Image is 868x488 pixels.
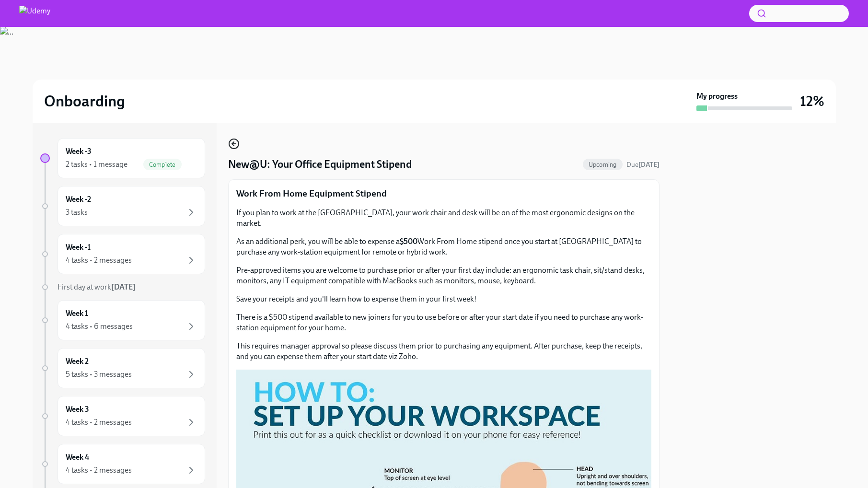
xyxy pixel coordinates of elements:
h6: Week 4 [66,452,89,463]
p: Work From Home Equipment Stipend [236,187,651,200]
div: 4 tasks • 2 messages [66,417,132,428]
p: As an additional perk, you will be able to expense a Work From Home stipend once you start at [GE... [236,236,651,257]
a: Week -23 tasks [40,186,205,226]
strong: [DATE] [638,161,660,169]
h6: Week -3 [66,146,92,157]
div: 4 tasks • 2 messages [66,255,132,266]
h6: Week 1 [66,308,88,319]
h2: Onboarding [44,92,125,111]
img: Udemy [19,6,50,21]
p: This requires manager approval so please discuss them prior to purchasing any equipment. After pu... [236,341,651,362]
span: Due [626,161,660,169]
h6: Week 3 [66,404,89,415]
h6: Week -2 [66,194,91,205]
span: First day at work [58,282,136,291]
strong: $500 [400,237,417,246]
p: If you plan to work at the [GEOGRAPHIC_DATA], your work chair and desk will be on of the most erg... [236,208,651,229]
span: Upcoming [583,161,623,168]
a: First day at work[DATE] [40,282,205,292]
a: Week -32 tasks • 1 messageComplete [40,138,205,178]
h6: Week 2 [66,356,89,367]
h6: Week -1 [66,242,91,253]
a: Week 14 tasks • 6 messages [40,300,205,340]
strong: [DATE] [111,282,136,291]
div: 5 tasks • 3 messages [66,369,132,380]
a: Week 25 tasks • 3 messages [40,348,205,388]
div: 2 tasks • 1 message [66,159,127,170]
strong: My progress [696,91,738,102]
span: Complete [143,161,182,168]
h3: 12% [800,93,824,110]
h4: New@U: Your Office Equipment Stipend [228,157,412,172]
div: 4 tasks • 2 messages [66,465,132,476]
a: Week -14 tasks • 2 messages [40,234,205,274]
div: 3 tasks [66,207,88,218]
a: Week 34 tasks • 2 messages [40,396,205,436]
p: Save your receipts and you'll learn how to expense them in your first week! [236,294,651,304]
p: There is a $500 stipend available to new joiners for you to use before or after your start date i... [236,312,651,333]
p: Pre-approved items you are welcome to purchase prior or after your first day include: an ergonomi... [236,265,651,286]
div: 4 tasks • 6 messages [66,321,133,332]
a: Week 44 tasks • 2 messages [40,444,205,484]
span: November 3rd, 2025 07:00 [626,160,660,169]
